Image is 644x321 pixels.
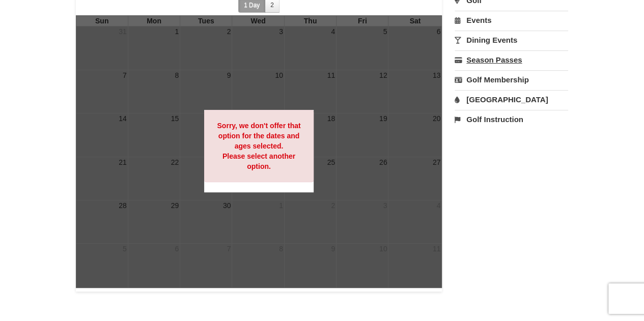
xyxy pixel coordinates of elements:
[455,70,568,89] a: Golf Membership
[455,90,568,109] a: [GEOGRAPHIC_DATA]
[455,11,568,30] a: Events
[217,122,300,170] strong: Sorry, we don't offer that option for the dates and ages selected. Please select another option.
[455,110,568,129] a: Golf Instruction
[455,31,568,49] a: Dining Events
[455,50,568,69] a: Season Passes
